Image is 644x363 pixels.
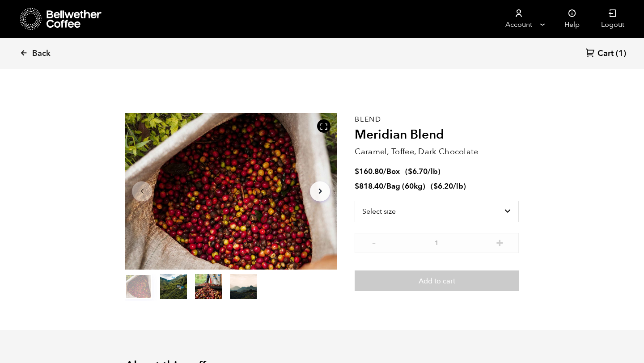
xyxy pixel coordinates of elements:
[433,181,453,191] bdi: 6.20
[494,237,505,246] button: +
[405,166,441,177] span: ( )
[408,166,412,177] span: $
[383,181,386,191] span: /
[433,181,438,191] span: $
[428,166,438,177] span: /lb
[355,270,519,291] button: Add to cart
[355,146,519,158] p: Caramel, Toffee, Dark Chocolate
[355,166,359,177] span: $
[355,181,359,191] span: $
[408,166,428,177] bdi: 6.70
[453,181,463,191] span: /lb
[355,166,383,177] bdi: 160.80
[32,48,51,59] span: Back
[368,237,379,246] button: -
[386,166,400,177] span: Box
[431,181,466,191] span: ( )
[616,48,626,59] span: (1)
[597,48,614,59] span: Cart
[355,127,519,143] h2: Meridian Blend
[586,48,626,60] a: Cart (1)
[386,181,425,191] span: Bag (60kg)
[355,181,383,191] bdi: 818.40
[383,166,386,177] span: /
